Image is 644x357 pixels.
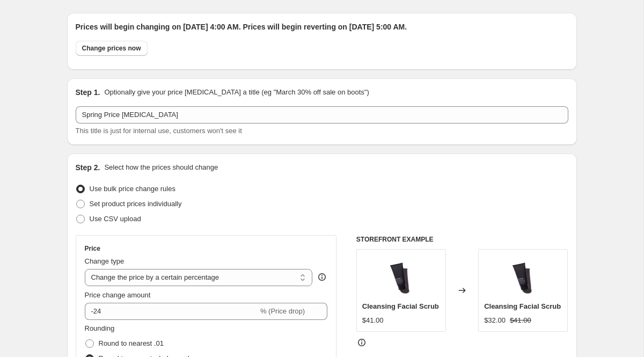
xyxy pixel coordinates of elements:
img: CleansingFacialScrub_Shadow_Contoured_80x.png [379,255,422,298]
span: % (Price drop) [260,307,305,315]
h3: Price [85,244,100,253]
div: $41.00 [362,315,384,326]
span: Price change amount [85,291,151,299]
span: Change prices now [82,44,141,53]
button: Change prices now [76,41,148,56]
input: -15 [85,303,258,320]
div: help [317,272,327,282]
p: Optionally give your price [MEDICAL_DATA] a title (eg "March 30% off sale on boots") [104,87,369,98]
span: Use CSV upload [90,215,141,223]
span: Cleansing Facial Scrub [362,302,439,310]
input: 30% off holiday sale [76,106,568,123]
span: Set product prices individually [90,200,182,208]
span: Round to nearest .01 [99,339,164,347]
strike: $41.00 [510,315,531,326]
h2: Step 1. [76,87,100,98]
h2: Prices will begin changing on [DATE] 4:00 AM. Prices will begin reverting on [DATE] 5:00 AM. [76,21,568,32]
p: Select how the prices should change [104,162,218,173]
h6: STOREFRONT EXAMPLE [356,235,568,244]
img: CleansingFacialScrub_Shadow_Contoured_80x.png [502,255,545,298]
span: Cleansing Facial Scrub [484,302,561,310]
h2: Step 2. [76,162,100,173]
span: Use bulk price change rules [90,185,175,193]
span: Change type [85,257,125,265]
span: This title is just for internal use, customers won't see it [76,127,242,135]
div: $32.00 [484,315,506,326]
span: Rounding [85,324,115,332]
